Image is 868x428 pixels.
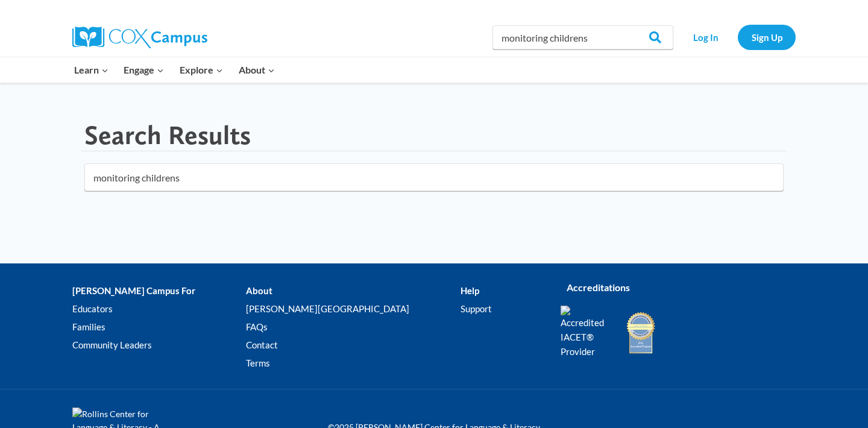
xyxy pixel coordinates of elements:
a: Community Leaders [72,336,246,354]
a: Support [461,300,542,318]
a: Educators [72,300,246,318]
a: [PERSON_NAME][GEOGRAPHIC_DATA] [246,300,460,318]
a: Families [72,318,246,336]
nav: Primary Navigation [66,57,282,83]
img: Accredited IACET® Provider [561,306,612,359]
input: Search Cox Campus [492,25,673,49]
input: Search for... [84,163,784,191]
a: Contact [246,336,460,354]
img: IDA Accredited [626,310,656,355]
span: Engage [124,62,164,78]
span: Learn [74,62,108,78]
nav: Secondary Navigation [679,25,796,49]
span: Explore [180,62,223,78]
a: Sign Up [738,25,796,49]
a: FAQs [246,318,460,336]
h1: Search Results [84,119,251,151]
a: Log In [679,25,732,49]
a: Terms [246,354,460,372]
strong: Accreditations [567,282,630,293]
span: About [239,62,275,78]
img: Cox Campus [72,27,207,48]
